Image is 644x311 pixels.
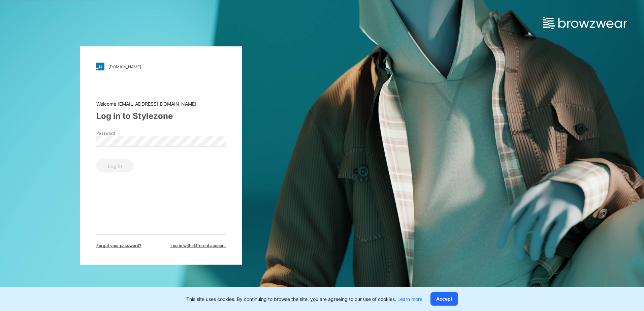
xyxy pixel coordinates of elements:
span: Forget your password? [96,243,141,249]
p: This site uses cookies. By continuing to browse the site, you are agreeing to our use of cookies. [186,296,422,303]
div: Welcome [EMAIL_ADDRESS][DOMAIN_NAME] [96,100,226,107]
div: [DOMAIN_NAME] [108,64,141,69]
span: Log in with different account [170,243,226,249]
img: browzwear-logo.e42bd6dac1945053ebaf764b6aa21510.svg [543,17,627,29]
a: Learn more [397,296,422,302]
label: Password [96,130,143,136]
div: Log in to Stylezone [96,110,226,122]
img: stylezone-logo.562084cfcfab977791bfbf7441f1a819.svg [96,63,104,71]
a: [DOMAIN_NAME] [96,63,226,71]
button: Accept [430,292,458,306]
